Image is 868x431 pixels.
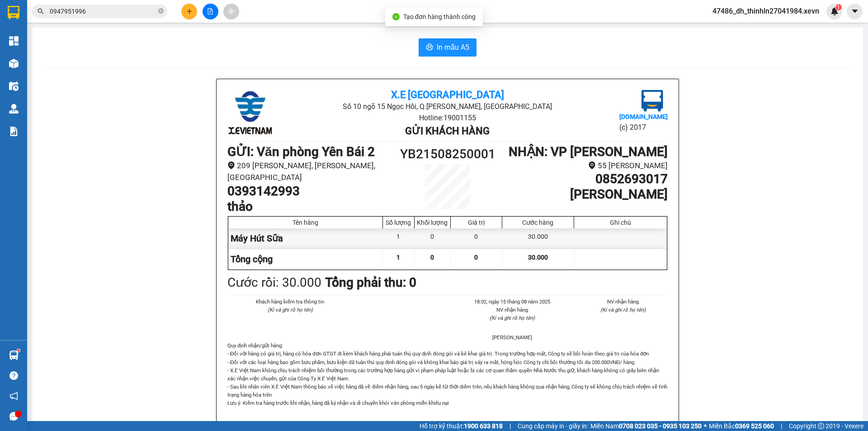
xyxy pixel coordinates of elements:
span: Miền Nam [590,421,702,431]
span: printer [426,43,433,52]
b: X.E [GEOGRAPHIC_DATA] [391,89,504,100]
li: (c) 2017 [619,122,668,133]
div: 0 [415,228,451,249]
span: | [781,421,782,431]
span: caret-down [851,7,859,15]
li: NV nhận hàng [579,298,668,306]
span: environment [227,161,235,169]
li: Số 10 ngõ 15 Ngọc Hồi, Q.[PERSON_NAME], [GEOGRAPHIC_DATA] [301,101,594,112]
span: check-circle [392,13,400,20]
div: 0 [451,228,502,249]
input: Tìm tên, số ĐT hoặc mã đơn [50,6,156,16]
b: Gửi khách hàng [405,125,490,137]
h1: [PERSON_NAME] [503,187,668,202]
span: ⚪️ [704,424,707,428]
span: 47486_dh_thinhln27041984.xevn [705,5,826,17]
span: Cung cấp máy in - giấy in: [518,421,588,431]
span: Tạo đơn hàng thành công [403,13,476,20]
img: solution-icon [9,127,19,136]
button: caret-down [847,4,863,19]
img: icon-new-feature [830,7,839,15]
img: warehouse-icon [9,350,19,360]
span: environment [588,161,596,169]
h1: 0393142993 [227,184,392,199]
span: Hỗ trợ kỹ thuật: [420,421,503,431]
div: Cước rồi : 30.000 [227,273,321,293]
span: Tổng cộng [231,254,273,265]
span: copyright [818,423,824,429]
button: file-add [203,4,218,19]
strong: 1900 633 818 [464,422,503,430]
sup: 1 [835,4,842,10]
h1: 0852693017 [503,171,668,187]
div: 1 [383,228,415,249]
div: Máy Hút Sữa [228,228,383,249]
li: 55 [PERSON_NAME] [503,160,668,172]
button: printerIn mẫu A5 [419,38,476,57]
span: question-circle [9,371,18,380]
li: Khách hàng kiểm tra thông tin [245,298,335,306]
b: NHẬN : VP [PERSON_NAME] [509,144,668,159]
img: warehouse-icon [9,59,19,68]
span: 1 [837,4,840,10]
span: plus [186,8,193,14]
div: Số lượng [385,219,412,226]
span: | [509,421,511,431]
div: Tên hàng [231,219,380,226]
b: [DOMAIN_NAME] [619,113,668,120]
strong: 0369 525 060 [735,422,774,430]
span: notification [9,392,18,400]
span: 30.000 [528,254,548,261]
span: In mẫu A5 [437,42,469,53]
h1: YB21508250001 [392,144,503,164]
img: logo-vxr [8,6,19,19]
img: dashboard-icon [9,36,19,46]
li: Hotline: 19001155 [301,112,594,123]
span: aim [228,8,234,14]
span: 0 [430,254,434,261]
span: Miền Bắc [709,421,774,431]
p: - Đối với hàng có giá trị, hàng có hóa đơn GTGT đi kèm khách hàng phải tuân thủ quy định đóng gói... [227,350,668,407]
sup: 1 [17,349,20,352]
img: warehouse-icon [9,81,19,91]
span: message [9,412,18,421]
span: file-add [207,8,213,14]
button: plus [181,4,197,19]
img: warehouse-icon [9,104,19,114]
div: Giá trị [453,219,500,226]
span: close-circle [158,8,164,14]
i: (Kí và ghi rõ họ tên) [600,307,646,313]
li: 18:02, ngày 15 tháng 08 năm 2025 [467,298,557,306]
span: search [38,8,44,14]
strong: 0708 023 035 - 0935 103 250 [619,422,702,430]
b: Tổng phải thu: 0 [325,275,416,290]
img: logo.jpg [227,90,273,135]
button: aim [223,4,239,19]
b: GỬI : Văn phòng Yên Bái 2 [227,144,375,159]
div: Quy định nhận/gửi hàng : [227,341,668,407]
span: 0 [474,254,478,261]
div: Ghi chú [576,219,665,226]
div: Cước hàng [505,219,571,226]
span: 1 [396,254,400,261]
div: Khối lượng [417,219,448,226]
img: logo.jpg [642,90,663,112]
li: [PERSON_NAME] [467,333,557,341]
span: close-circle [158,7,164,16]
h1: thảo [227,199,392,214]
div: 30.000 [502,228,574,249]
li: 209 [PERSON_NAME], [PERSON_NAME], [GEOGRAPHIC_DATA] [227,160,392,184]
li: NV nhận hàng [467,306,557,314]
i: (Kí và ghi rõ họ tên) [490,315,535,321]
i: (Kí và ghi rõ họ tên) [268,307,313,313]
